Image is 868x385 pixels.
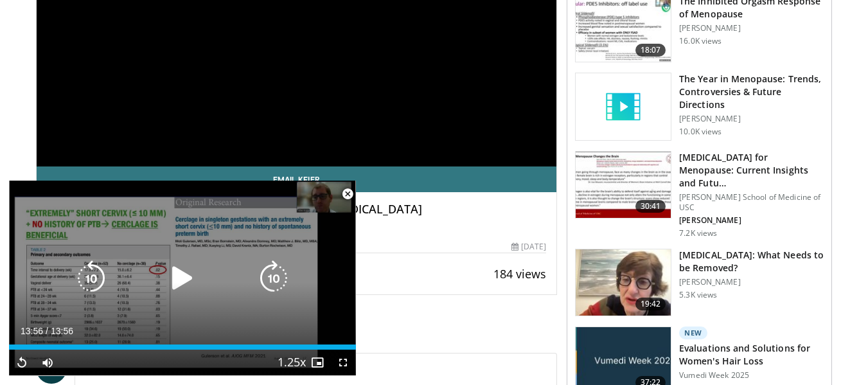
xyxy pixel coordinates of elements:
[679,73,824,111] h3: The Year in Menopause: Trends, Controversies & Future Directions
[575,73,824,141] a: The Year in Menopause: Trends, Controversies & Future Directions [PERSON_NAME] 10.0K views
[330,350,356,375] button: Fullscreen
[679,23,824,33] p: [PERSON_NAME]
[9,350,35,375] button: Replay
[635,200,666,213] span: 30:41
[21,326,43,336] span: 13:56
[635,298,666,310] span: 19:42
[679,342,824,368] h3: Evaluations and Solutions for Women's Hair Loss
[35,350,60,375] button: Mute
[575,249,824,317] a: 19:42 [MEDICAL_DATA]: What Needs to be Removed? [PERSON_NAME] 5.3K views
[679,290,717,300] p: 5.3K views
[335,181,360,208] button: Close
[679,327,707,339] p: New
[679,114,824,124] p: [PERSON_NAME]
[46,326,48,336] span: /
[305,350,330,375] button: Enable picture-in-picture mode
[493,266,546,282] span: 184 views
[37,166,557,192] a: Email Kfier
[679,192,824,213] p: [PERSON_NAME] School of Medicine of USC
[679,215,824,226] p: [PERSON_NAME]
[679,249,824,274] h3: [MEDICAL_DATA]: What Needs to be Removed?
[9,181,356,376] video-js: Video Player
[576,73,671,140] img: video_placeholder_short.svg
[679,370,824,381] p: Vumedi Week 2025
[679,127,722,137] p: 10.0K views
[511,241,546,253] div: [DATE]
[576,249,671,316] img: 4d0a4bbe-a17a-46ab-a4ad-f5554927e0d3.150x105_q85_crop-smart_upscale.jpg
[9,345,356,350] div: Progress Bar
[679,151,824,190] h3: [MEDICAL_DATA] for Menopause: Current Insights and Futu…
[635,44,666,57] span: 18:07
[575,151,824,238] a: 30:41 [MEDICAL_DATA] for Menopause: Current Insights and Futu… [PERSON_NAME] School of Medicine o...
[679,228,717,238] p: 7.2K views
[576,152,671,219] img: 47271b8a-94f4-49c8-b914-2a3d3af03a9e.150x105_q85_crop-smart_upscale.jpg
[279,350,305,375] button: Playback Rate
[51,326,73,336] span: 13:56
[679,277,824,287] p: [PERSON_NAME]
[679,36,722,46] p: 16.0K views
